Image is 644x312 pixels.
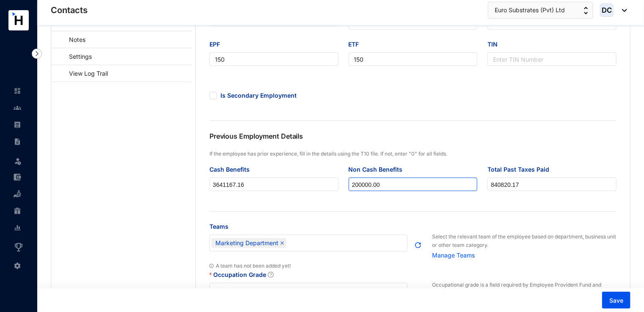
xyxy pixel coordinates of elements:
img: report-unselected.e6a6b4230fc7da01f883.svg [14,224,21,232]
li: Contracts [7,133,27,150]
label: Occupation Grade [209,270,280,279]
button: Save [602,292,630,309]
p: Previous Employment Details [209,131,413,150]
p: A team has not been added yet! [214,262,291,270]
img: settings-unselected.1febfda315e6e19643a1.svg [14,262,21,270]
label: TIN [487,40,504,49]
li: Reports [7,219,27,236]
img: loan-unselected.d74d20a04637f2d15ab5.svg [14,190,21,198]
button: Euro Substrates (Pvt) Ltd [488,2,593,19]
img: up-down-arrow.74152d26bf9780fbf563ca9c90304185.svg [584,7,588,14]
span: Administrative and commercial managers - 12 [215,285,402,298]
label: Teams [209,222,234,231]
li: Contacts [7,99,27,116]
img: gratuity-unselected.a8c340787eea3cf492d7.svg [14,207,21,215]
p: Select the relevant team of the employee based on department, business unit or other team category. [432,233,616,249]
li: Gratuity [7,203,27,219]
img: dropdown-black.8e83cc76930a90b1a4fdb6d089b7bf3a.svg [618,9,627,12]
a: View Log Trail [58,65,111,82]
li: Expenses [7,169,27,186]
span: question-circle [268,272,274,278]
span: Marketing Department [215,238,278,248]
input: TIN [487,52,616,66]
a: Settings [58,48,95,65]
img: home-unselected.a29eae3204392db15eaf.svg [14,87,21,95]
span: close [280,241,284,245]
span: Save [609,296,623,305]
label: Total Past Taxes Paid [487,165,555,174]
input: Total Past Taxes Paid [488,178,616,192]
img: payroll-unselected.b590312f920e76f0c668.svg [14,121,21,129]
img: leave-unselected.2934df6273408c3f84d9.svg [14,157,22,165]
input: Occupation Grade [215,283,402,299]
li: Loan [7,186,27,203]
span: Is Secondary Employment [217,91,300,100]
label: Cash Benefits [209,165,256,174]
label: EPF [209,40,226,49]
li: Payroll [7,116,27,133]
input: Non Cash Benefits [349,178,477,192]
span: DC [602,7,612,14]
img: refresh.b68668e54cb7347e6ac91cb2cb09fc4e.svg [414,241,422,249]
span: Euro Substrates (Pvt) Ltd [495,5,565,15]
img: contract-unselected.99e2b2107c0a7dd48938.svg [14,138,21,145]
img: award_outlined.f30b2bda3bf6ea1bf3dd.svg [14,242,24,252]
input: Cash Benefits [210,178,338,192]
input: EPF [209,52,339,66]
a: Manage Teams [432,249,616,260]
p: Occupational grade is a field required by Employee Provident Fund and Employee Trust Fund. Learn ... [432,281,616,298]
label: Non Cash Benefits [349,165,409,174]
img: people-unselected.118708e94b43a90eceab.svg [14,104,21,112]
input: ETF [349,52,478,66]
p: If the employee has prior experience, fill in the details using the T10 file. If not, enter "0" f... [209,150,616,158]
span: Marketing Department [212,238,286,248]
p: Contacts [51,4,88,16]
img: expense-unselected.2edcf0507c847f3e9e96.svg [14,173,21,181]
img: info.ad751165ce926853d1d36026adaaebbf.svg [209,264,214,268]
li: Home [7,82,27,99]
img: nav-icon-right.af6afadce00d159da59955279c43614e.svg [32,49,42,59]
a: Notes [58,31,88,48]
label: ETF [349,40,365,49]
